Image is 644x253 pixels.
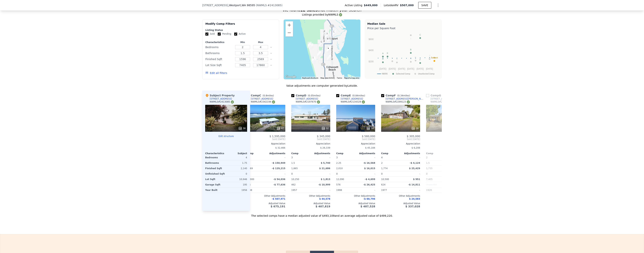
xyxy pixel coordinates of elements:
div: 210 W Newell Ave [327,54,331,60]
div: 2.25 [336,160,355,166]
span: 12,090 [336,178,344,181]
span: -$ 14,811 [408,183,420,186]
input: Pending [218,33,221,36]
div: 195 [227,182,247,187]
text: [DATE] [389,68,396,70]
div: Lot Size Sqft [205,63,233,68]
label: Pending [218,32,231,36]
div: 38 [238,127,246,130]
div: Appreciation [381,142,420,145]
div: Listing Status [205,29,276,32]
div: Comp [336,152,356,155]
text: [DATE] [398,68,405,70]
div: [STREET_ADDRESS] [341,97,363,100]
span: 10,500 [381,178,389,181]
div: - [312,155,330,160]
div: Adjustments [266,152,285,155]
div: 1957 [291,188,310,193]
button: SAVE [418,2,431,9]
a: [STREET_ADDRESS] [291,97,318,100]
text: G [396,58,398,60]
div: 1602 Sea Grass Ln [311,56,315,62]
label: Active [234,32,246,36]
span: # 2413085 [268,4,281,7]
span: 7,405 [426,178,432,181]
div: Comp [381,152,401,155]
div: 2,140 [227,166,247,171]
div: Comp F [381,94,411,97]
div: 409 Dune Crest Dr [307,42,312,48]
div: NWMLS # 2299123 [386,100,410,103]
span: $ 1,813 [321,178,330,181]
text: L [392,57,393,59]
div: 3.5 [246,160,265,166]
div: Subject [226,152,247,155]
a: Report a map error [344,77,359,79]
span: Sold [DATE] [246,138,285,141]
button: Show Options [434,1,442,9]
div: Value adjustments are computer generated by Lotside . [202,84,442,88]
div: 1.75 [227,160,247,166]
span: [STREET_ADDRESS] [202,3,228,7]
div: Comp [426,152,446,155]
img: NWMLS Logo [272,100,275,103]
text: H [410,57,411,60]
div: NWMLS # 2134329 [341,100,365,103]
div: Other Adjustments [426,194,465,197]
div: Unspecified [426,182,445,187]
span: 0 [426,173,428,175]
div: Lot Sqft [205,177,225,182]
text: A [382,52,384,54]
span: Sold [DATE] [426,138,465,141]
div: [STREET_ADDRESS] [296,97,318,100]
div: 2008 [246,188,265,193]
div: Comp E [336,94,367,97]
span: -$ 54,036 [273,178,285,181]
div: NWMLS # 2197670 [296,100,320,103]
div: 703 W Broadway [326,46,330,53]
span: $ 951 [413,178,420,181]
div: Finished Sqft [205,57,233,62]
button: Zoom out [285,29,293,36]
div: Bathrooms [205,51,233,56]
div: Appreciation [336,142,375,145]
div: 32 [321,127,329,130]
div: 28 [411,127,419,130]
div: - [312,171,330,176]
div: 10,946 [227,177,247,182]
button: Edit all filters [205,71,227,75]
input: Sold [205,33,208,36]
span: $ 45,184 [365,147,375,149]
span: NWMLS [257,4,267,7]
span: $ 305,000 [407,135,420,138]
span: -$ 10,999 [318,183,330,186]
div: Subject Property [205,94,235,97]
div: 701 N Central [323,29,327,36]
div: Other Adjustments [246,194,285,197]
span: 576 [336,183,341,186]
div: Unfinished Sqft [205,171,225,176]
div: Comp C [246,94,275,97]
span: -$ 507,971 [272,198,285,200]
div: - [401,188,420,193]
div: 0 [227,171,247,176]
span: 4 [381,156,383,159]
span: $ 675,191 [271,205,285,208]
div: 1.5 [291,160,310,166]
div: [STREET_ADDRESS] [431,97,453,100]
text: [DATE] [426,68,433,70]
div: - [312,188,330,193]
text: [DATE] [379,68,386,70]
span: Map data ©2025 [321,77,335,79]
div: 606 W Broadway [327,45,331,52]
span: Sold [DATE] [336,138,375,141]
div: Characteristics [205,152,226,155]
div: [STREET_ADDRESS] [251,97,273,100]
text: E [387,52,388,54]
span: Lotside ARV [384,3,400,7]
div: Adjusted Value [336,202,375,205]
span: 624 [381,183,385,186]
span: $ 25,429 [409,167,420,170]
span: 1,735 [426,167,432,170]
span: 2,010 [336,167,343,170]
